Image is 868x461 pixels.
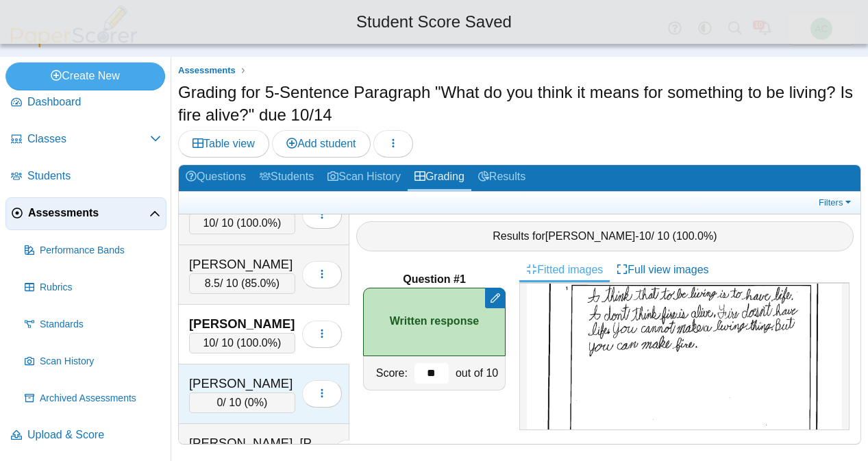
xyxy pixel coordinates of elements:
[193,138,255,149] span: Table view
[245,277,275,289] span: 85.0%
[203,217,215,229] span: 10
[19,234,166,267] a: Performance Bands
[610,258,715,282] a: Full view images
[356,221,854,251] div: Results for - / 10 ( )
[286,138,356,149] span: Add student
[253,165,321,190] a: Students
[5,419,166,452] a: Upload & Score
[248,397,264,408] span: 0%
[408,165,471,190] a: Grading
[452,356,505,390] div: out of 10
[403,272,466,287] b: Question #1
[28,205,149,221] span: Assessments
[27,95,161,110] span: Dashboard
[321,165,408,190] a: Scan History
[179,165,253,190] a: Questions
[178,81,861,127] h1: Grading for 5-Sentence Paragraph "What do you think it means for something to be living? Is fire ...
[240,337,277,349] span: 100.0%
[5,62,165,90] a: Create New
[10,10,858,34] div: Student Score Saved
[27,132,150,147] span: Classes
[178,65,236,75] span: Assessments
[272,130,370,158] a: Add student
[203,337,215,349] span: 10
[5,123,166,156] a: Classes
[27,427,161,443] span: Upload & Score
[189,434,326,452] div: [PERSON_NAME], [PERSON_NAME]
[815,196,857,210] a: Filters
[5,86,166,119] a: Dashboard
[216,397,223,408] span: 0
[639,230,652,242] span: 10
[189,273,295,294] div: / 10 ( )
[364,356,411,390] div: Score:
[189,213,295,234] div: / 10 ( )
[189,393,295,413] div: / 10 ( )
[189,315,295,333] div: [PERSON_NAME]
[5,197,166,230] a: Assessments
[363,288,506,356] div: Written response
[27,169,161,184] span: Students
[205,277,220,289] span: 8.5
[178,130,269,158] a: Table view
[471,165,532,190] a: Results
[189,256,295,273] div: [PERSON_NAME]
[175,62,239,79] a: Assessments
[545,230,636,242] span: [PERSON_NAME]
[5,160,166,193] a: Students
[676,230,713,242] span: 100.0%
[40,244,161,258] span: Performance Bands
[40,281,161,295] span: Rubrics
[40,392,161,406] span: Archived Assessments
[189,375,295,393] div: [PERSON_NAME]
[519,258,610,282] a: Fitted images
[240,217,277,229] span: 100.0%
[189,333,295,353] div: / 10 ( )
[5,38,142,49] a: PaperScorer
[40,318,161,332] span: Standards
[19,271,166,304] a: Rubrics
[19,382,166,415] a: Archived Assessments
[19,345,166,378] a: Scan History
[19,308,166,341] a: Standards
[40,355,161,369] span: Scan History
